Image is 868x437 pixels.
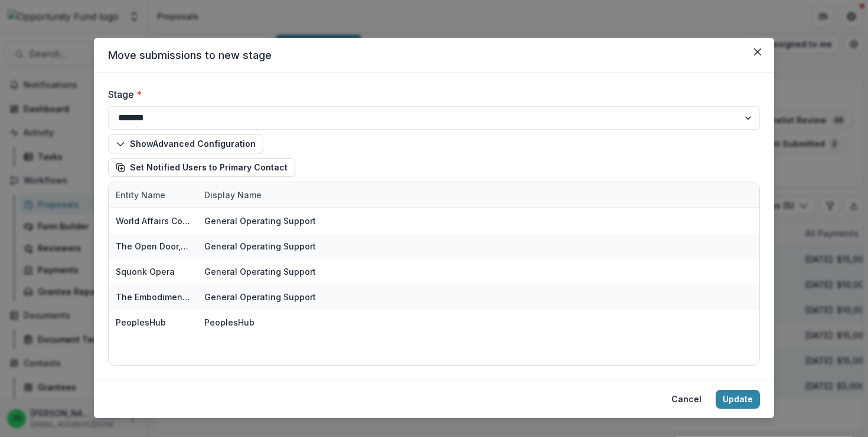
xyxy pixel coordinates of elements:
[108,134,263,153] button: ShowAdvanced Configuration
[204,291,316,303] div: General Operating Support
[197,189,269,201] div: Display Name
[109,182,197,208] div: Entity Name
[108,87,753,101] label: Stage
[197,182,345,208] div: Display Name
[716,390,760,409] button: Update
[116,316,166,328] div: PeoplesHub
[116,291,190,303] div: The Embodiment Institute
[94,38,774,73] header: Move submissions to new stage
[204,316,254,328] div: PeoplesHub
[204,265,316,278] div: General Operating Support
[109,189,172,201] div: Entity Name
[204,240,316,252] div: General Operating Support
[116,215,190,227] div: World Affairs Council of [GEOGRAPHIC_DATA]
[204,215,316,227] div: General Operating Support
[748,42,767,61] button: Close
[664,390,709,409] button: Cancel
[116,240,190,252] div: The Open Door, Inc.
[116,265,175,278] div: Squonk Opera
[108,158,295,177] button: Set Notified Users to Primary Contact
